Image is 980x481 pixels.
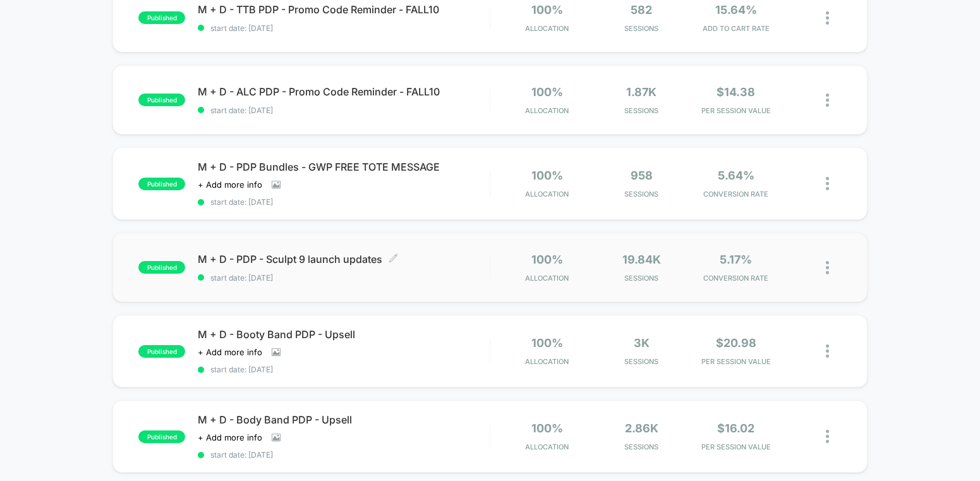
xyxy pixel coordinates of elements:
span: + Add more info [198,180,262,190]
span: start date: [DATE] [198,450,489,460]
img: close [826,261,829,274]
span: 2.86k [625,422,658,435]
span: Sessions [598,442,686,451]
span: CONVERSION RATE [692,190,780,198]
span: M + D - PDP - Sculpt 9 launch updates [198,253,489,265]
span: published [138,11,185,24]
span: Allocation [525,442,569,451]
span: Sessions [598,190,686,198]
span: Allocation [525,274,569,283]
span: Allocation [525,190,569,198]
span: 1.87k [626,85,656,99]
span: start date: [DATE] [198,365,489,374]
span: 100% [531,169,563,182]
span: 100% [531,3,563,16]
span: Allocation [525,357,569,366]
span: 100% [531,85,563,99]
span: published [138,430,185,443]
span: published [138,345,185,358]
span: start date: [DATE] [198,23,489,33]
span: published [138,94,185,106]
span: M + D - ALC PDP - Promo Code Reminder - FALL10 [198,85,489,98]
span: $14.38 [717,85,755,99]
span: 5.64% [718,169,754,182]
span: M + D - TTB PDP - Promo Code Reminder - FALL10 [198,3,489,16]
span: 958 [631,169,653,182]
span: $16.02 [717,422,754,435]
span: Sessions [598,274,686,283]
img: close [826,11,829,25]
span: M + D - PDP Bundles - GWP FREE TOTE MESSAGE [198,161,489,173]
span: + Add more info [198,432,262,442]
span: Allocation [525,106,569,115]
span: Allocation [525,24,569,33]
span: published [138,178,185,190]
span: 100% [531,336,563,350]
span: 100% [531,422,563,435]
span: $20.98 [716,336,756,350]
span: + Add more info [198,347,262,357]
span: Sessions [598,24,686,33]
span: ADD TO CART RATE [692,24,780,33]
span: start date: [DATE] [198,197,489,207]
span: 582 [631,3,652,16]
span: PER SESSION VALUE [692,357,780,366]
span: PER SESSION VALUE [692,106,780,115]
img: close [826,430,829,443]
span: Sessions [598,357,686,366]
span: published [138,261,185,274]
img: close [826,177,829,190]
span: 15.64% [715,3,757,16]
span: 5.17% [720,253,752,266]
span: PER SESSION VALUE [692,442,780,451]
span: CONVERSION RATE [692,274,780,283]
span: Sessions [598,106,686,115]
span: M + D - Booty Band PDP - Upsell [198,328,489,341]
img: close [826,94,829,107]
span: 19.84k [622,253,661,266]
img: close [826,344,829,358]
span: start date: [DATE] [198,106,489,115]
span: start date: [DATE] [198,273,489,283]
span: 3k [634,336,650,350]
span: 100% [531,253,563,266]
span: M + D - Body Band PDP - Upsell [198,413,489,426]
